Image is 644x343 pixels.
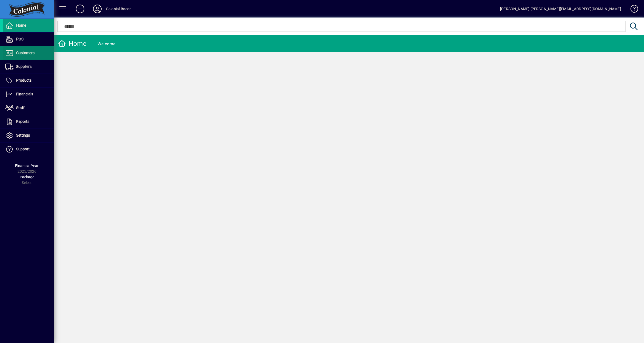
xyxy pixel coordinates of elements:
[3,129,54,142] a: Settings
[16,78,32,82] span: Products
[16,37,23,41] span: POS
[98,40,116,48] div: Welcome
[58,39,87,48] div: Home
[626,1,637,19] a: Knowledge Base
[20,175,34,179] span: Package
[3,101,54,115] a: Staff
[3,46,54,60] a: Customers
[16,23,26,27] span: Home
[16,64,32,69] span: Suppliers
[3,115,54,129] a: Reports
[16,51,35,55] span: Customers
[16,119,29,124] span: Reports
[16,133,30,137] span: Settings
[3,74,54,87] a: Products
[71,4,89,14] button: Add
[89,4,106,14] button: Profile
[15,164,39,168] span: Financial Year
[106,5,132,13] div: Colonial Bacon
[16,106,25,110] span: Staff
[16,147,30,151] span: Support
[500,5,621,13] div: [PERSON_NAME] [PERSON_NAME][EMAIL_ADDRESS][DOMAIN_NAME]
[3,60,54,74] a: Suppliers
[3,88,54,101] a: Financials
[16,92,33,96] span: Financials
[3,33,54,46] a: POS
[3,143,54,156] a: Support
